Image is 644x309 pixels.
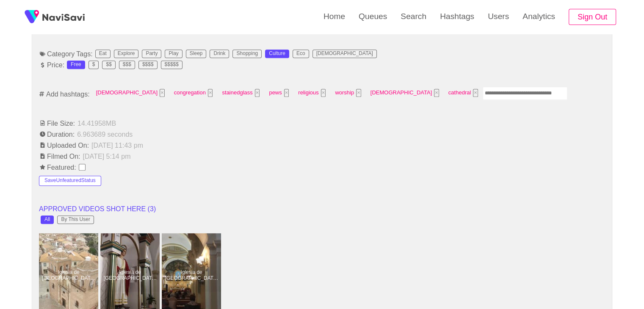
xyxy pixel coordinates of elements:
[21,6,42,28] img: fireSpot
[296,51,305,57] div: Eco
[255,89,260,97] button: Tag at index 2 with value 5146 focussed. Press backspace to remove
[473,89,478,97] button: Tag at index 7 with value 738 focussed. Press backspace to remove
[316,51,373,57] div: [DEMOGRAPHIC_DATA]
[368,86,442,99] span: [DEMOGRAPHIC_DATA]
[266,86,291,99] span: pews
[42,13,85,21] img: fireSpot
[92,62,95,68] div: $
[39,119,76,127] span: File Size:
[71,62,81,68] div: Free
[219,86,262,99] span: stainedglass
[76,130,133,138] span: 6.963689 seconds
[190,51,203,57] div: Sleep
[45,90,91,98] span: Add hashtags:
[171,86,216,99] span: congregation
[434,89,439,97] button: Tag at index 6 with value 558815 focussed. Press backspace to remove
[446,86,481,99] span: cathedral
[39,141,90,149] span: Uploaded On:
[39,61,65,69] span: Price:
[483,87,567,100] input: Enter tag here and press return
[44,217,50,223] div: All
[82,152,132,160] span: [DATE] 5:14 pm
[77,119,117,127] span: 14.41958 MB
[39,130,75,138] span: Duration:
[99,51,107,57] div: Eat
[569,9,616,25] button: Sign Out
[61,217,90,223] div: By This User
[94,86,167,99] span: [DEMOGRAPHIC_DATA]
[356,89,361,97] button: Tag at index 5 with value 6987 focussed. Press backspace to remove
[39,176,101,186] button: SaveUnfeaturedStatus
[208,89,213,97] button: Tag at index 1 with value 80333 focussed. Press backspace to remove
[321,89,326,97] button: Tag at index 4 with value 167 focussed. Press backspace to remove
[160,89,165,97] button: Tag at index 0 with value 52 focussed. Press backspace to remove
[39,204,605,214] li: APPROVED VIDEOS SHOT HERE ( 3 )
[332,86,363,99] span: worship
[213,51,225,57] div: Drink
[123,62,131,68] div: $$$
[269,51,285,57] div: Culture
[284,89,289,97] button: Tag at index 3 with value 59526 focussed. Press backspace to remove
[91,141,144,149] span: [DATE] 11:43 pm
[169,51,178,57] div: Play
[236,51,258,57] div: Shopping
[142,62,154,68] div: $$$$
[106,62,111,68] div: $$
[296,86,328,99] span: religious
[165,62,179,68] div: $$$$$
[146,51,158,57] div: Party
[39,152,81,160] span: Filmed On:
[39,50,94,58] span: Category Tags:
[118,51,135,57] div: Explore
[39,163,77,171] span: Featured:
